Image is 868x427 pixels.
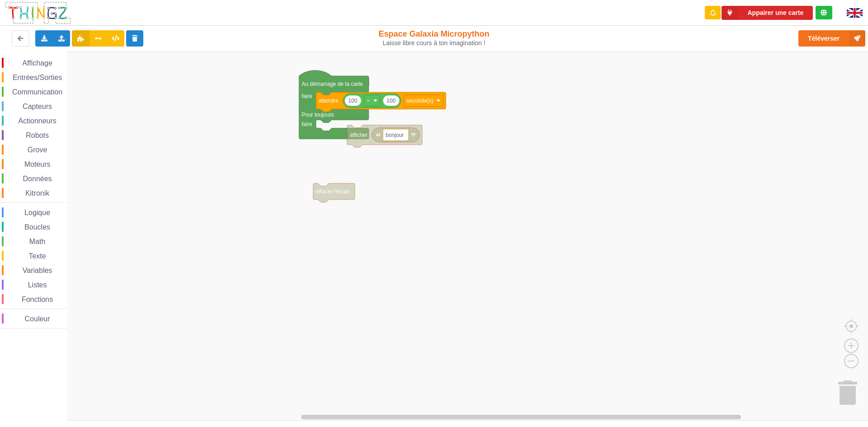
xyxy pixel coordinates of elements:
[847,8,863,18] img: gb.png
[367,98,370,104] text: ÷
[27,252,47,260] span: Texte
[798,30,865,47] button: Téléverser
[23,209,52,216] span: Logique
[23,223,52,231] span: Boucles
[722,6,813,20] button: Appairer une carte
[21,59,53,67] span: Affichage
[302,93,312,99] text: faire
[17,117,58,125] span: Actionneurs
[21,267,54,274] span: Variables
[11,88,64,96] span: Communication
[302,121,312,127] text: faire
[27,281,48,289] span: Listes
[386,131,404,138] text: bonjour
[359,29,510,47] div: Espace Galaxia Micropython
[24,131,50,139] span: Robots
[316,188,350,195] text: effacer l'écran
[302,111,334,117] text: Pour toujours
[348,98,357,104] text: 100
[302,81,363,87] text: Au démarrage de la carte
[319,98,339,104] text: attendre
[22,175,53,183] span: Données
[21,103,53,110] span: Capteurs
[406,98,433,104] text: seconde(s)
[24,189,51,197] span: Kitronik
[23,160,52,168] span: Moteurs
[26,146,49,154] span: Grove
[359,39,510,47] div: Laisse libre cours à ton imagination !
[11,74,63,81] span: Entrées/Sorties
[387,98,396,104] text: 100
[28,238,47,245] span: Math
[24,315,52,323] span: Couleur
[350,131,368,138] text: afficher
[816,6,832,19] div: Tu es connecté au serveur de création de Thingz
[20,296,54,303] span: Fonctions
[4,1,72,25] img: thingz_logo.png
